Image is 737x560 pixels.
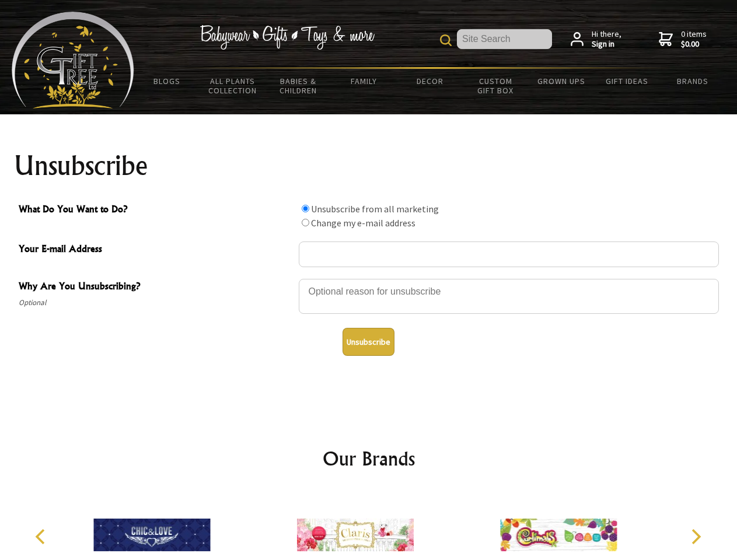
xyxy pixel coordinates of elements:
label: Change my e-mail address [311,217,415,229]
span: What Do You Want to Do? [19,202,293,219]
button: Previous [29,524,55,549]
strong: $0.00 [681,39,707,50]
button: Unsubscribe [343,328,394,356]
input: Your E-mail Address [299,242,719,267]
a: Custom Gift Box [463,69,529,103]
textarea: Why Are You Unsubscribing? [299,279,719,314]
input: What Do You Want to Do? [302,219,309,226]
img: Babyware - Gifts - Toys and more... [12,12,134,108]
h1: Unsubscribe [14,152,724,180]
a: Decor [397,69,463,93]
span: 0 items [681,29,707,50]
button: Next [683,524,708,549]
input: Site Search [457,29,552,49]
h2: Our Brands [23,444,714,473]
strong: Sign in [592,39,621,50]
input: What Do You Want to Do? [302,205,309,212]
a: Hi there,Sign in [571,29,621,50]
span: Optional [19,296,293,310]
a: 0 items$0.00 [659,29,707,50]
a: Gift Ideas [594,69,660,93]
a: Family [331,69,397,93]
a: Grown Ups [528,69,594,93]
a: Babies & Children [266,69,331,103]
span: Hi there, [592,29,621,50]
a: Brands [660,69,726,93]
a: All Plants Collection [200,69,266,103]
label: Unsubscribe from all marketing [311,203,439,215]
a: BLOGS [134,69,200,93]
span: Your E-mail Address [19,242,293,258]
img: Babywear - Gifts - Toys & more [200,25,375,50]
span: Why Are You Unsubscribing? [19,279,293,296]
img: product search [440,34,452,46]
